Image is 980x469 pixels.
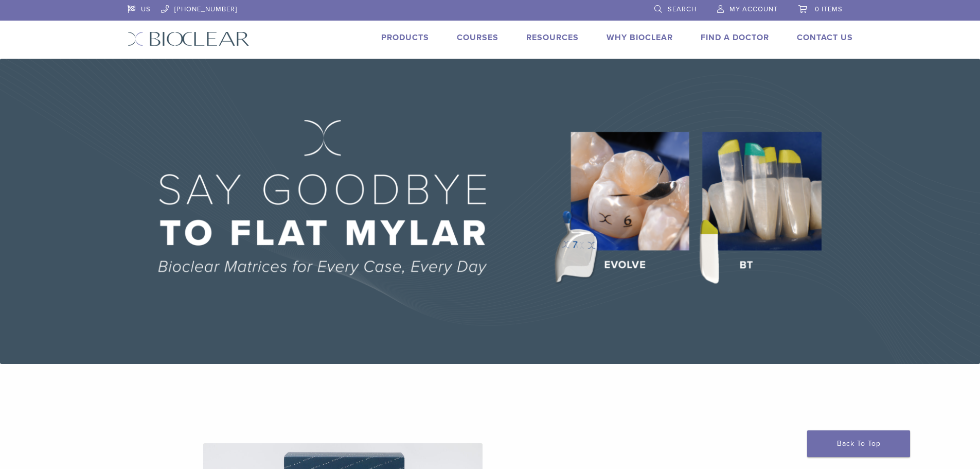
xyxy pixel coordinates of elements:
[607,32,673,43] a: Why Bioclear
[815,5,843,13] span: 0 items
[807,430,910,457] a: Back To Top
[128,31,250,46] img: Bioclear
[457,32,498,43] a: Courses
[701,32,769,43] a: Find A Doctor
[668,5,697,13] span: Search
[729,5,778,13] span: My Account
[797,32,853,43] a: Contact Us
[526,32,579,43] a: Resources
[381,32,429,43] a: Products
